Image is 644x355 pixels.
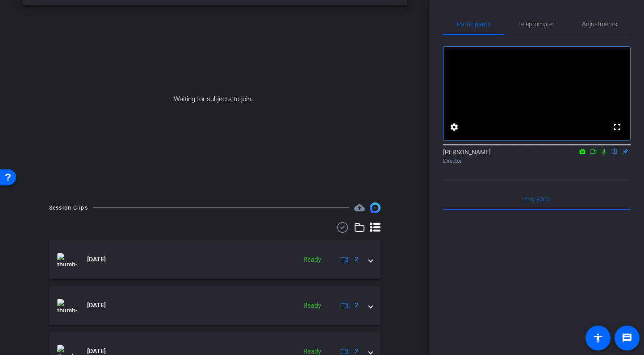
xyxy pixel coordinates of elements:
[612,122,623,132] mat-icon: fullscreen
[457,21,491,27] span: Participants
[354,202,365,213] mat-icon: cloud_upload
[49,203,88,212] div: Session Clips
[449,122,460,132] mat-icon: settings
[355,255,358,264] span: 2
[370,202,381,213] img: Session clips
[518,21,555,27] span: Teleprompter
[355,301,358,310] span: 2
[582,21,617,27] span: Adjustments
[299,255,326,265] div: Ready
[622,333,632,343] mat-icon: message
[49,286,381,325] mat-expansion-panel-header: thumb-nail[DATE]Ready2
[87,301,106,310] span: [DATE]
[299,301,326,311] div: Ready
[49,240,381,279] mat-expansion-panel-header: thumb-nail[DATE]Ready2
[593,333,603,343] mat-icon: accessibility
[524,196,550,202] span: Everyone
[443,148,631,165] div: [PERSON_NAME]
[443,157,631,165] div: Director
[22,5,407,194] div: Waiting for subjects to join...
[354,202,365,213] span: Destinations for your clips
[57,299,77,312] img: thumb-nail
[87,255,106,264] span: [DATE]
[57,253,77,266] img: thumb-nail
[609,147,620,155] mat-icon: flip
